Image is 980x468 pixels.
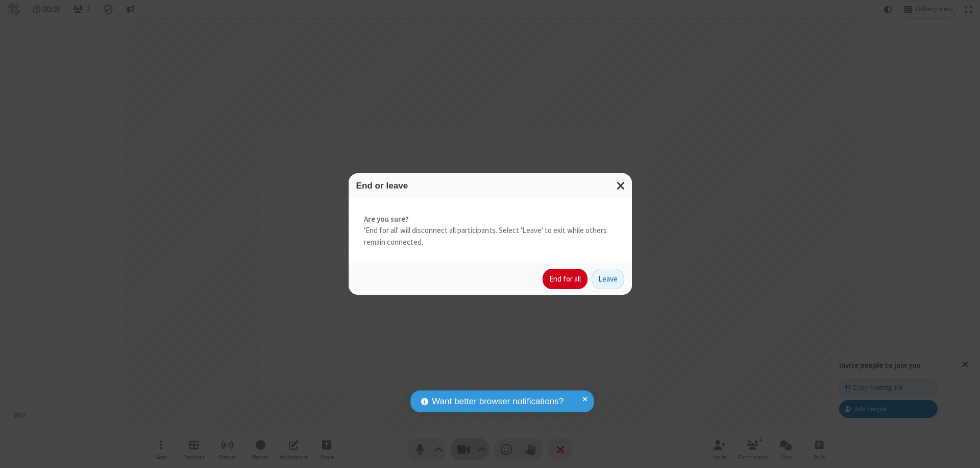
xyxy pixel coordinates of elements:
span: Want better browser notifications? [432,395,563,408]
h3: End or leave [356,181,624,191]
button: End for all [543,269,587,289]
strong: Are you sure? [364,214,617,225]
button: Close modal [610,173,632,198]
button: Leave [592,269,624,289]
div: 'End for all' will disconnect all participants. Select 'Leave' to exit while others remain connec... [349,198,632,264]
